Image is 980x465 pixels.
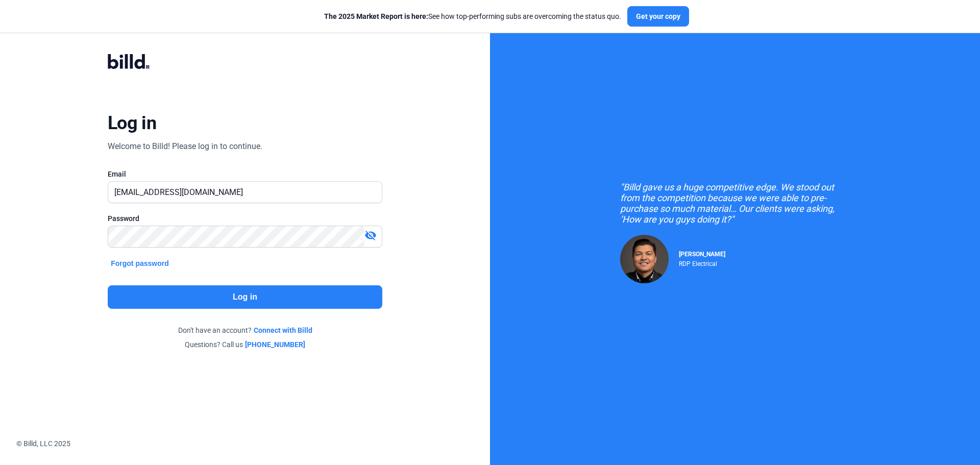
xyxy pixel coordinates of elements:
[245,339,305,350] a: [PHONE_NUMBER]
[108,213,382,224] div: Password
[108,258,172,269] button: Forgot password
[108,112,156,134] div: Log in
[679,258,725,267] div: RDP Electrical
[627,6,689,27] button: Get your copy
[679,251,725,258] span: [PERSON_NAME]
[108,140,262,153] div: Welcome to Billd! Please log in to continue.
[254,325,312,335] a: Connect with Billd
[620,182,850,225] div: "Billd gave us a huge competitive edge. We stood out from the competition because we were able to...
[108,169,382,179] div: Email
[108,325,382,335] div: Don't have an account?
[108,339,382,350] div: Questions? Call us
[364,229,377,241] mat-icon: visibility_off
[108,285,382,309] button: Log in
[324,11,621,21] div: See how top-performing subs are overcoming the status quo.
[324,12,428,20] span: The 2025 Market Report is here:
[620,235,669,283] img: Raul Pacheco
